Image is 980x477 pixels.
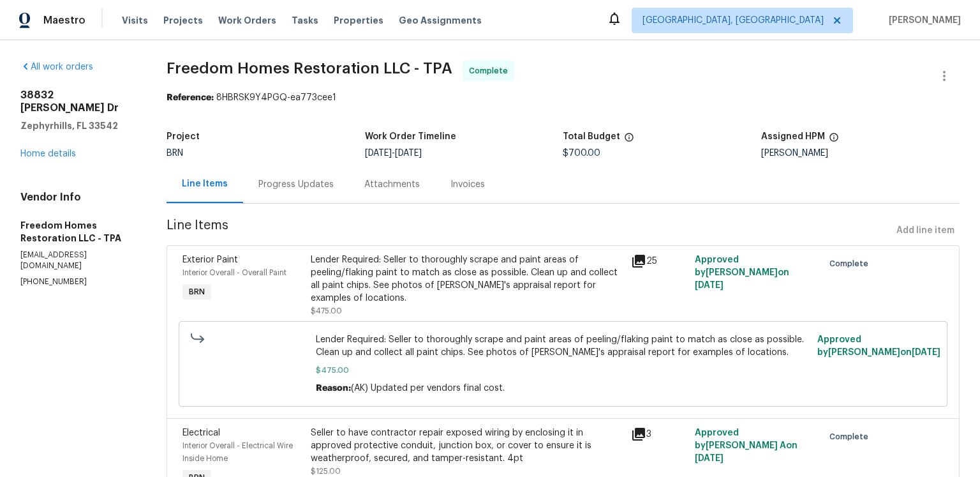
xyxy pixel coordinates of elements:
span: Complete [829,257,873,270]
span: Line Items [167,219,891,243]
span: $475.00 [311,307,342,315]
span: Approved by [PERSON_NAME] A on [695,428,798,463]
span: Approved by [PERSON_NAME] on [817,335,940,357]
h5: Assigned HPM [761,132,825,141]
span: Lender Required: Seller to thoroughly scrape and paint areas of peeling/flaking paint to match as... [316,333,810,359]
span: $125.00 [311,467,341,475]
span: [DATE] [365,149,392,158]
span: Electrical [182,428,220,437]
div: Progress Updates [258,178,334,191]
span: (AK) Updated per vendors final cost. [351,384,505,393]
div: Line Items [182,178,228,190]
b: Reference: [167,93,214,102]
a: All work orders [20,63,93,72]
div: 25 [631,254,687,269]
h5: Work Order Timeline [365,132,456,141]
span: Interior Overall - Overall Paint [182,269,286,276]
span: $475.00 [316,364,810,377]
span: Interior Overall - Electrical Wire Inside Home [182,442,293,462]
div: Lender Required: Seller to thoroughly scrape and paint areas of peeling/flaking paint to match as... [311,254,623,305]
span: Exterior Paint [182,255,238,264]
p: [EMAIL_ADDRESS][DOMAIN_NAME] [20,250,136,271]
div: 8HBRSK9Y4PGQ-ea773cee1 [167,91,960,104]
h5: Freedom Homes Restoration LLC - TPA [20,219,136,245]
span: BRN [167,149,183,158]
span: Work Orders [218,14,276,27]
span: The total cost of line items that have been proposed by Opendoor. This sum includes line items th... [624,132,634,149]
p: [PHONE_NUMBER] [20,276,136,287]
div: [PERSON_NAME] [761,149,960,158]
span: Approved by [PERSON_NAME] on [695,255,789,290]
h5: Zephyrhills, FL 33542 [20,119,136,132]
div: Invoices [450,178,485,191]
h5: Total Budget [563,132,620,141]
h4: Vendor Info [20,191,136,204]
span: Maestro [43,14,85,27]
span: [DATE] [912,348,940,357]
div: 3 [631,427,687,442]
a: Home details [20,149,76,158]
span: - [365,149,422,158]
span: [DATE] [695,454,724,463]
span: [DATE] [395,149,422,158]
h2: 38832 [PERSON_NAME] Dr [20,89,136,114]
span: BRN [184,285,210,298]
span: Visits [122,14,148,27]
span: The hpm assigned to this work order. [829,132,839,149]
span: [GEOGRAPHIC_DATA], [GEOGRAPHIC_DATA] [642,14,824,27]
span: [PERSON_NAME] [884,14,961,27]
span: Geo Assignments [399,14,482,27]
span: Complete [469,64,513,77]
span: $700.00 [563,149,600,158]
span: Reason: [316,384,351,393]
div: Seller to have contractor repair exposed wiring by enclosing it in approved protective conduit, j... [311,427,623,465]
span: Properties [334,14,383,27]
span: Freedom Homes Restoration LLC - TPA [167,61,452,76]
span: Tasks [292,16,318,25]
span: Projects [163,14,203,27]
span: Complete [829,430,873,443]
span: [DATE] [695,281,724,290]
h5: Project [167,132,200,141]
div: Attachments [364,178,420,191]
